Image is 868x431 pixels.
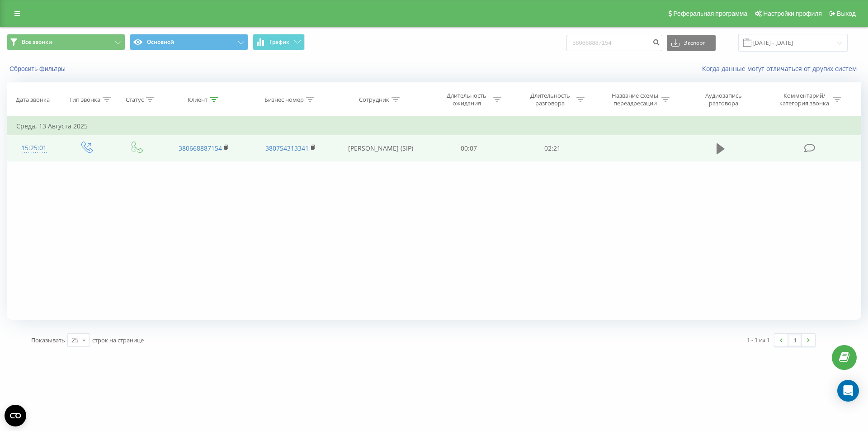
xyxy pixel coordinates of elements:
[694,92,753,107] div: Аудиозапись разговора
[179,144,222,152] a: 380668887154
[443,92,491,107] div: Длительность ожидания
[837,380,859,402] div: Open Intercom Messenger
[16,139,52,157] div: 15:25:01
[7,117,861,135] td: Среда, 13 Августа 2025
[31,336,65,344] span: Показывать
[71,336,79,345] div: 25
[778,92,831,107] div: Комментарий/категория звонка
[188,96,208,104] div: Клиент
[566,35,662,51] input: Поиск по номеру
[126,96,144,104] div: Статус
[359,96,389,104] div: Сотрудник
[7,34,125,50] button: Все звонки
[264,96,304,104] div: Бизнес номер
[427,135,510,161] td: 00:07
[763,10,822,17] span: Настройки профиля
[747,335,770,344] div: 1 - 1 из 1
[5,405,26,426] button: Open CMP widget
[69,96,100,104] div: Тип звонка
[92,336,144,344] span: строк на странице
[667,35,716,51] button: Экспорт
[22,38,52,46] span: Все звонки
[334,135,427,161] td: [PERSON_NAME] (SIP)
[7,65,70,73] button: Сбросить фильтры
[16,96,50,104] div: Дата звонка
[788,334,802,346] a: 1
[253,34,305,50] button: График
[265,144,309,152] a: 380754313341
[130,34,248,50] button: Основной
[702,64,861,73] a: Когда данные могут отличаться от других систем
[611,92,659,107] div: Название схемы переадресации
[673,10,747,17] span: Реферальная программа
[510,135,594,161] td: 02:21
[269,39,289,45] span: График
[837,10,856,17] span: Выход
[526,92,574,107] div: Длительность разговора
